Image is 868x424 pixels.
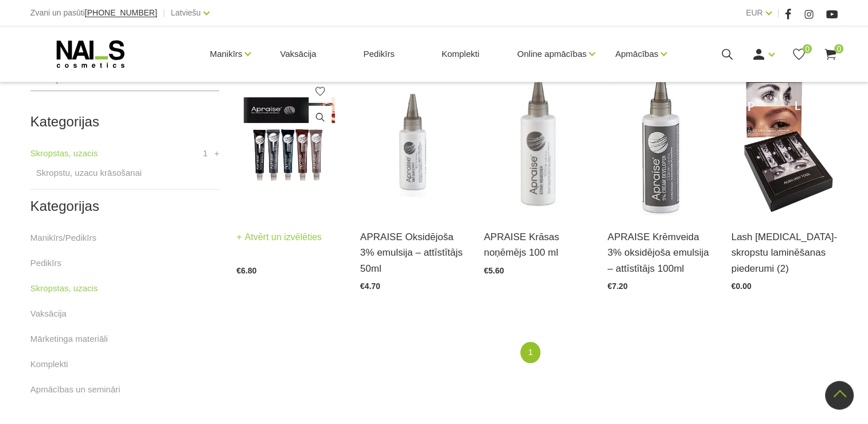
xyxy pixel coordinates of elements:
[615,31,658,77] a: Apmācības
[520,342,540,363] a: 1
[236,229,322,245] a: Atvērt un izvēlēties
[792,47,806,61] a: 0
[433,26,489,82] a: Komplekti
[834,44,843,53] span: 0
[823,47,838,61] a: 0
[731,68,838,215] img: Komplektā ietilpst:Liftinga losjons * 10,Nostiprinošs losjons * 10,Barojošs losjons * 10,Liftinga...
[30,307,67,321] a: Vaksācija
[30,383,120,396] a: Apmācības un semināri
[30,282,98,295] a: Skropstas, uzacis
[354,26,403,82] a: Pedikīrs
[236,68,343,215] img: Profesionāla krāsa uzacu un skropstu krāsošanai. Krāsas noturība līdz 8 nedēļām. Iepakojums pared...
[30,6,157,20] div: Zvani un pasūti
[360,229,467,276] a: APRAISE Oksidējoša 3% emulsija – attīstītājs 50ml
[360,282,380,291] span: €4.70
[746,6,763,20] a: EUR
[731,282,752,291] span: €0.00
[608,229,714,276] a: APRAISE Krēmveida 3% oksidējoša emulsija – attīstītājs 100ml
[777,6,780,20] span: |
[236,342,838,363] nav: catalog-product-list
[85,9,157,17] a: [PHONE_NUMBER]
[171,6,201,20] a: Latviešu
[36,166,142,180] a: Skropstu, uzacu krāsošanai
[85,8,157,17] span: [PHONE_NUMBER]
[214,147,219,160] a: +
[484,68,590,215] img: Krāsas traipu noņemšanas līdzeklis no ādas. Ražots: UK...
[484,229,590,260] a: APRAISE Krāsas noņēmējs 100 ml
[803,44,812,53] span: 0
[484,266,504,275] span: €5.60
[30,147,98,160] a: Skropstas, uzacis
[30,199,219,214] h2: Kategorijas
[30,256,61,270] a: Pedikīrs
[203,147,208,160] span: 1
[517,31,586,77] a: Online apmācības
[163,6,165,20] span: |
[608,282,628,291] span: €7.20
[30,231,96,245] a: Manikīrs/Pedikīrs
[731,229,838,276] a: Lash [MEDICAL_DATA]- skropstu laminēšanas piederumi (2)
[360,68,467,215] img: Oksidants - šķidras tekstūras, satur 3% ūdeņraža pārskābi.Ražots: UK...
[30,114,219,129] h2: Kategorijas
[271,26,325,82] a: Vaksācija
[608,68,714,215] img: Krēmīgas tekstūras oksidants, satur 3% ūdeņraža pārskābi. Ražots: UK...
[30,357,68,371] a: Komplekti
[30,332,108,346] a: Mārketinga materiāli
[210,31,243,77] a: Manikīrs
[236,266,256,275] span: €6.80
